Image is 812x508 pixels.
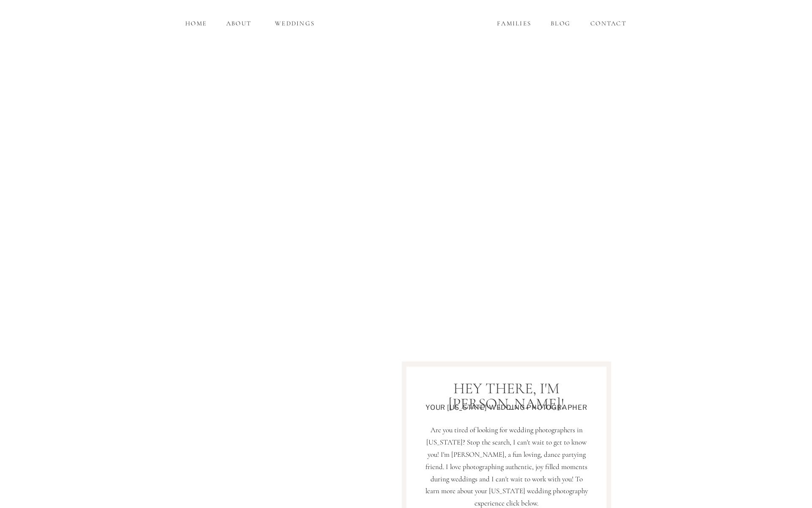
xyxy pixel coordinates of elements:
h1: Your [US_STATE] Wedding Photographer [406,404,607,414]
a: About [224,19,253,28]
h2: HEY THERE, I'M [PERSON_NAME]! [406,381,607,395]
a: home [184,19,208,28]
a: Weddings [270,19,320,28]
a: Blog [549,19,572,28]
a: Families [496,19,532,28]
a: Contact [588,19,628,28]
